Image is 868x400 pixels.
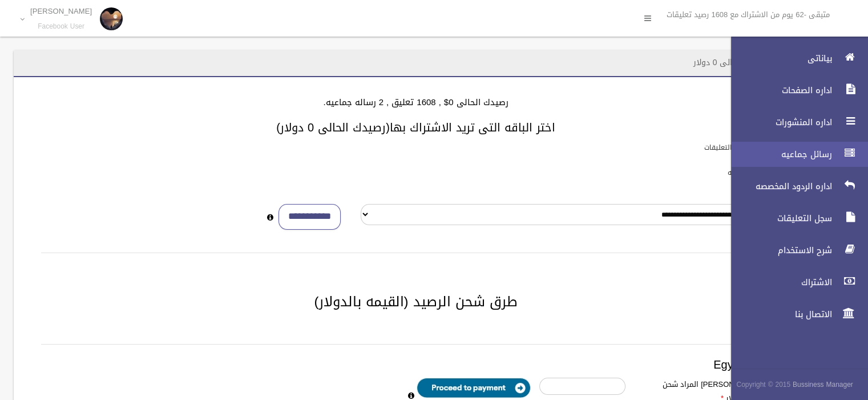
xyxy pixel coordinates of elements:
[721,309,835,320] span: الاتصال بنا
[721,142,868,167] a: رسائل جماعيه
[41,358,790,371] h3: Egypt payment
[721,149,835,160] span: رسائل جماعيه
[30,22,92,31] small: Facebook User
[721,270,868,295] a: الاشتراك
[721,245,835,256] span: شرح الاستخدام
[721,206,868,231] a: سجل التعليقات
[680,51,818,74] header: الاشتراك - رصيدك الحالى 0 دولار
[27,121,804,134] h3: اختر الباقه التى تريد الاشتراك بها(رصيدك الحالى 0 دولار)
[721,85,835,96] span: اداره الصفحات
[721,302,868,327] a: الاتصال بنا
[27,294,804,309] h2: طرق شحن الرصيد (القيمه بالدولار)
[721,213,835,224] span: سجل التعليقات
[728,166,794,179] label: باقات الرسائل الجماعيه
[793,378,853,391] strong: Bussiness Manager
[30,7,92,15] p: [PERSON_NAME]
[721,117,835,128] span: اداره المنشورات
[721,238,868,263] a: شرح الاستخدام
[736,378,790,391] span: Copyright © 2015
[721,277,835,288] span: الاشتراك
[704,141,794,154] label: باقات الرد الالى على التعليقات
[721,78,868,103] a: اداره الصفحات
[721,46,868,71] a: بياناتى
[721,110,868,135] a: اداره المنشورات
[721,174,868,199] a: اداره الردود المخصصه
[27,98,804,107] h4: رصيدك الحالى 0$ , 1608 تعليق , 2 رساله جماعيه.
[721,53,835,64] span: بياناتى
[721,181,835,192] span: اداره الردود المخصصه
